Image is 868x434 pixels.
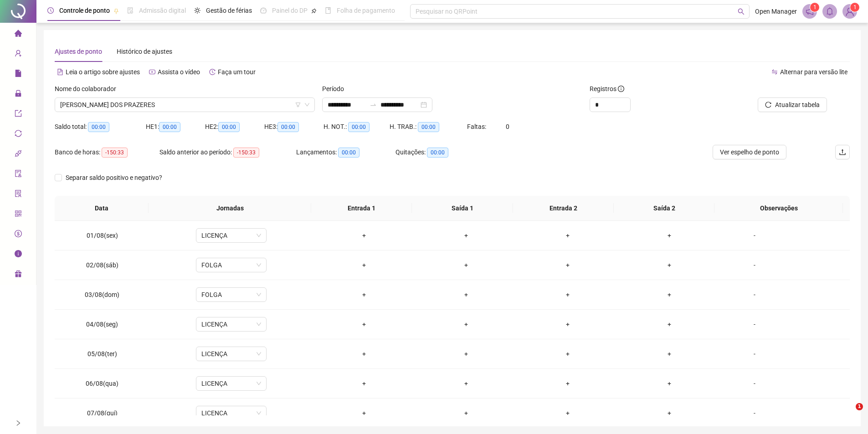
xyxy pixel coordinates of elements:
span: Faça um tour [218,68,256,76]
span: pushpin [311,8,317,14]
span: Admissão digital [139,7,186,14]
span: 00:00 [159,122,180,132]
div: + [422,290,509,300]
div: + [422,349,509,359]
div: + [422,260,509,270]
span: pushpin [113,8,119,14]
sup: 1 [810,3,819,12]
span: dollar [15,226,22,244]
span: 1 [856,403,863,410]
div: + [524,408,611,418]
div: Banco de horas: [55,147,159,158]
span: Registros [590,84,624,94]
span: bell [826,7,834,15]
span: history [209,69,216,75]
span: Assista o vídeo [158,68,200,76]
div: + [524,230,611,240]
span: Faltas: [467,123,488,130]
button: Atualizar tabela [758,97,827,112]
div: + [524,378,611,388]
span: 00:00 [277,122,299,132]
div: + [626,260,713,270]
span: LICENÇA [201,229,261,242]
th: Observações [714,196,842,221]
span: -150:33 [233,148,259,158]
th: Data [55,196,149,221]
span: FOLGA [201,288,261,301]
div: - [728,378,781,388]
span: info-circle [618,86,624,92]
span: search [738,8,745,15]
span: clock-circle [47,7,54,14]
th: Jornadas [149,196,311,221]
div: + [524,290,611,300]
span: lock [15,86,22,104]
span: LICENÇA [201,347,261,361]
iframe: Intercom live chat [837,403,859,425]
div: + [422,319,509,329]
span: 00:00 [88,122,109,132]
span: 00:00 [427,148,448,158]
div: + [321,408,408,418]
div: + [321,319,408,329]
div: HE 3: [264,122,324,132]
span: Ajustes de ponto [55,48,102,55]
div: Saldo total: [55,122,146,132]
span: youtube [149,69,155,75]
div: - [728,349,781,359]
span: Leia o artigo sobre ajustes [66,68,140,76]
span: down [304,102,310,107]
span: LICENÇA [201,377,261,390]
div: - [728,319,781,329]
span: 1 [853,4,857,10]
div: + [422,408,509,418]
span: Folha de pagamento [337,7,395,14]
div: + [422,378,509,388]
span: Ver espelho de ponto [720,147,779,157]
div: + [626,378,713,388]
span: Open Manager [755,6,797,16]
sup: Atualize o seu contato no menu Meus Dados [850,3,859,12]
div: + [524,349,611,359]
span: upload [839,148,846,156]
div: Quitações: [395,147,487,158]
span: Gestão de férias [206,7,252,14]
span: reload [765,102,771,108]
span: right [15,420,21,426]
span: gift [15,266,22,284]
span: audit [15,166,22,184]
div: + [626,319,713,329]
span: export [15,106,22,124]
span: 03/08(dom) [85,291,119,298]
div: HE 2: [205,122,264,132]
div: + [626,408,713,418]
div: - [728,408,781,418]
span: solution [15,186,22,204]
div: - [728,230,781,240]
div: + [321,349,408,359]
div: - [728,260,781,270]
div: + [524,319,611,329]
div: Lançamentos: [296,147,395,158]
span: -150:33 [102,148,128,158]
span: 07/08(qui) [87,409,118,417]
img: 86484 [843,5,857,18]
span: 00:00 [348,122,370,132]
span: FOLGA [201,258,261,272]
span: 06/08(qua) [86,380,118,387]
th: Entrada 2 [513,196,614,221]
span: 00:00 [418,122,439,132]
span: dashboard [260,7,267,14]
div: + [626,349,713,359]
span: qrcode [15,206,22,224]
span: swap-right [370,101,377,108]
label: Período [322,84,350,94]
span: 02/08(sáb) [86,261,118,269]
div: HE 1: [146,122,205,132]
span: 0 [506,123,509,130]
div: + [321,230,408,240]
span: 04/08(seg) [86,321,118,328]
div: Saldo anterior ao período: [159,147,296,158]
span: file-text [57,69,63,75]
span: sun [194,7,200,14]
